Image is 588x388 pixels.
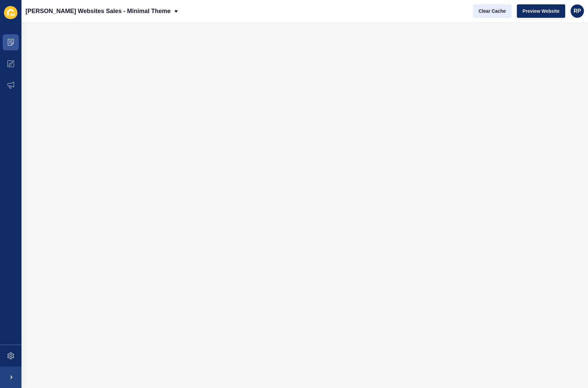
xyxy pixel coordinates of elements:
span: Clear Cache [479,8,506,14]
span: RP [574,8,581,14]
span: Preview Website [523,8,559,14]
button: Clear Cache [473,4,512,18]
p: [PERSON_NAME] Websites Sales - Minimal Theme [25,3,171,19]
button: Preview Website [517,4,565,18]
